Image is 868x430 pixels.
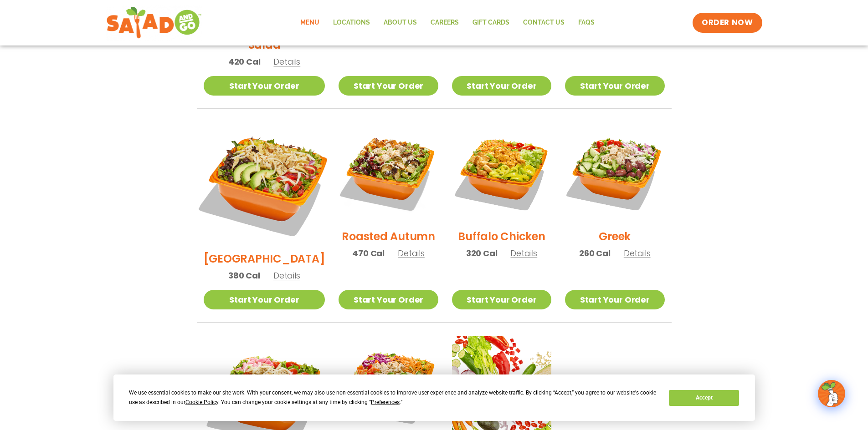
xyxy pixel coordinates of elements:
[342,228,435,244] h2: Roasted Autumn
[293,12,326,33] a: Menu
[516,12,571,33] a: Contact Us
[106,5,202,41] img: new-SAG-logo-768×292
[273,56,300,67] span: Details
[228,269,260,282] span: 380 Cal
[669,390,739,406] button: Accept
[326,12,377,33] a: Locations
[424,12,466,33] a: Careers
[129,388,658,407] div: We use essential cookies to make our site work. With your consent, we may also use non-essential ...
[452,122,551,222] img: Product photo for Buffalo Chicken Salad
[398,248,425,259] span: Details
[371,399,400,405] span: Preferences
[624,248,651,259] span: Details
[273,270,300,281] span: Details
[466,247,498,259] span: 320 Cal
[579,247,611,259] span: 260 Cal
[819,381,844,406] img: wpChatIcon
[193,112,335,254] img: Product photo for BBQ Ranch Salad
[113,374,755,421] div: Cookie Consent Prompt
[339,122,438,222] img: Product photo for Roasted Autumn Salad
[228,56,261,68] span: 420 Cal
[565,76,664,96] a: Start Your Order
[599,228,631,244] h2: Greek
[293,12,601,33] nav: Menu
[204,290,325,309] a: Start Your Order
[204,76,325,96] a: Start Your Order
[352,247,385,259] span: 470 Cal
[204,251,325,267] h2: [GEOGRAPHIC_DATA]
[702,17,753,28] span: ORDER NOW
[565,290,664,309] a: Start Your Order
[458,228,545,244] h2: Buffalo Chicken
[693,13,762,33] a: ORDER NOW
[571,12,601,33] a: FAQs
[377,12,424,33] a: About Us
[466,12,516,33] a: GIFT CARDS
[452,76,551,96] a: Start Your Order
[565,122,664,222] img: Product photo for Greek Salad
[339,290,438,309] a: Start Your Order
[452,290,551,309] a: Start Your Order
[339,76,438,96] a: Start Your Order
[510,248,537,259] span: Details
[185,399,218,405] span: Cookie Policy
